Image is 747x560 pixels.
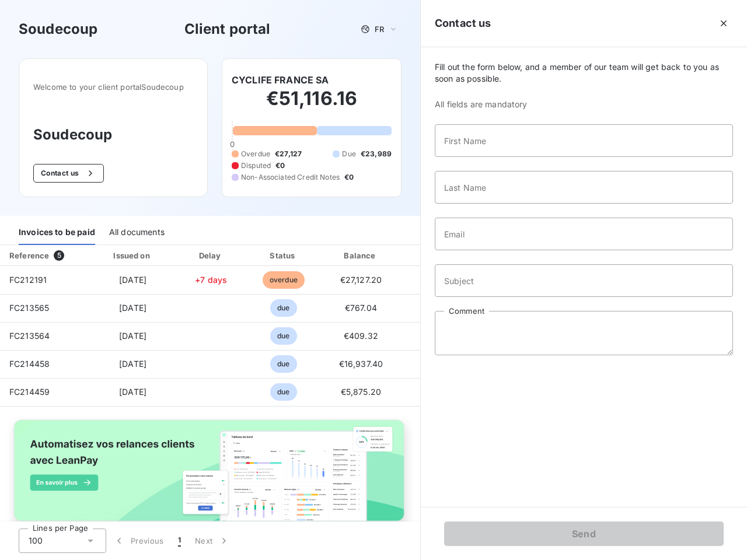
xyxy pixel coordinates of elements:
h3: Soudecoup [33,124,193,145]
h2: €51,116.16 [232,87,392,122]
button: Next [188,528,237,553]
div: Issued on [92,250,173,261]
span: 1 [178,535,181,547]
h5: Contact us [435,15,491,32]
span: All fields are mandatory [435,99,733,110]
span: 5 [54,250,64,261]
input: placeholder [435,171,733,204]
div: Balance [323,250,399,261]
span: +7 days [195,275,227,285]
span: €16,937.40 [339,359,383,369]
span: Due [342,149,355,159]
span: overdue [263,271,305,289]
div: All documents [109,220,165,245]
span: 100 [29,535,43,547]
span: due [270,327,296,345]
span: €27,127.20 [340,275,382,285]
span: FC214458 [9,359,50,369]
div: Delay [178,250,245,261]
span: FC214459 [9,387,50,397]
span: Welcome to your client portal Soudecoup [33,82,193,92]
span: €767.04 [345,303,377,313]
span: €27,127 [275,149,302,159]
span: €0 [275,160,285,171]
span: [DATE] [119,359,146,369]
span: Fill out the form below, and a member of our team will get back to you as soon as possible. [435,61,733,85]
span: [DATE] [119,387,146,397]
input: placeholder [435,124,733,157]
span: FR [375,24,384,34]
div: Status [249,250,318,261]
span: Overdue [241,149,270,159]
h3: Client portal [184,19,271,40]
h3: Soudecoup [19,19,97,40]
span: €23,989 [361,149,392,159]
span: due [270,299,296,317]
button: Contact us [33,164,104,183]
span: FC212191 [9,275,47,285]
button: 1 [171,528,188,553]
span: FC213564 [9,331,50,341]
span: due [270,383,296,401]
span: due [270,355,296,373]
span: Disputed [241,160,271,171]
span: Non-Associated Credit Notes [241,172,340,183]
button: Send [444,521,724,546]
span: €5,875.20 [341,387,381,397]
span: [DATE] [119,303,146,313]
h6: CYCLIFE FRANCE SA [232,73,329,87]
button: Previous [106,528,171,553]
span: €409.32 [344,331,378,341]
div: Reference [9,251,49,260]
div: PDF [403,250,462,261]
span: 0 [230,139,235,149]
span: FC213565 [9,303,49,313]
input: placeholder [435,218,733,250]
div: Invoices to be paid [19,220,95,245]
span: €0 [344,172,354,183]
span: [DATE] [119,331,146,341]
img: banner [5,414,416,538]
input: placeholder [435,264,733,297]
span: [DATE] [119,275,146,285]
